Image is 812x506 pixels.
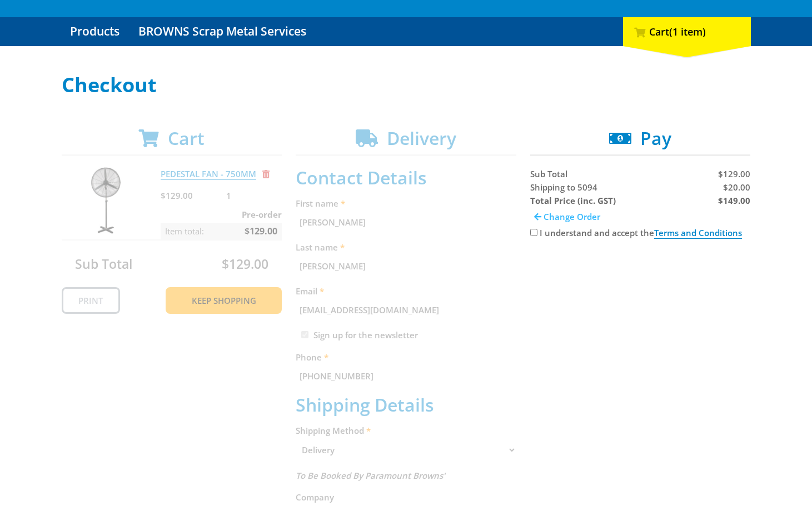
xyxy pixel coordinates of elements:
[544,211,600,222] span: Change Order
[62,74,751,96] h1: Checkout
[669,25,706,38] span: (1 item)
[654,227,742,239] a: Terms and Conditions
[623,17,751,46] div: Cart
[540,227,742,239] label: I understand and accept the
[530,229,537,236] input: Please accept the terms and conditions.
[530,168,567,179] span: Sub Total
[530,182,597,193] span: Shipping to 5094
[723,182,750,193] span: $20.00
[640,126,671,150] span: Pay
[718,168,750,179] span: $129.00
[530,207,604,226] a: Change Order
[530,195,616,206] strong: Total Price (inc. GST)
[718,195,750,206] strong: $149.00
[130,17,315,46] a: Go to the BROWNS Scrap Metal Services page
[62,17,128,46] a: Go to the Products page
